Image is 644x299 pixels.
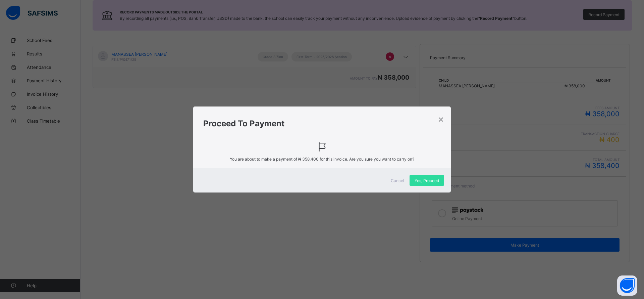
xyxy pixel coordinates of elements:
[617,275,637,296] button: Open asap
[203,157,441,162] span: You are about to make a payment of for this invoice. Are you sure you want to carry on?
[415,178,439,183] span: Yes, Proceed
[298,157,319,162] span: ₦ 358,400
[391,178,404,183] span: Cancel
[438,113,444,125] div: ×
[203,119,441,128] h1: Proceed To Payment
